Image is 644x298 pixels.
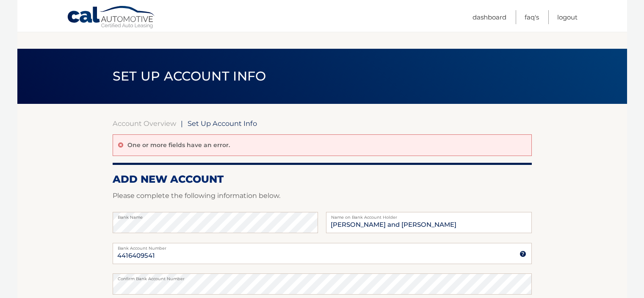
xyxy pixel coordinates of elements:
label: Bank Name [113,212,318,219]
a: FAQ's [525,10,539,24]
input: Name on Account (Account Holder Name) [326,212,531,233]
img: tooltip.svg [520,251,526,257]
span: | [181,119,183,128]
label: Name on Bank Account Holder [326,212,531,219]
p: One or more fields have an error. [127,141,230,149]
p: Please complete the following information below. [113,190,532,202]
label: Bank Account Number [113,243,532,250]
span: Set Up Account Info [188,119,257,128]
span: Set Up Account Info [113,68,266,84]
a: Cal Automotive [67,6,156,30]
label: Confirm Bank Account Number [113,273,532,280]
input: Bank Account Number [113,243,532,264]
h2: ADD NEW ACCOUNT [113,173,532,186]
a: Dashboard [473,10,506,24]
a: Account Overview [113,119,176,128]
a: Logout [557,10,578,24]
